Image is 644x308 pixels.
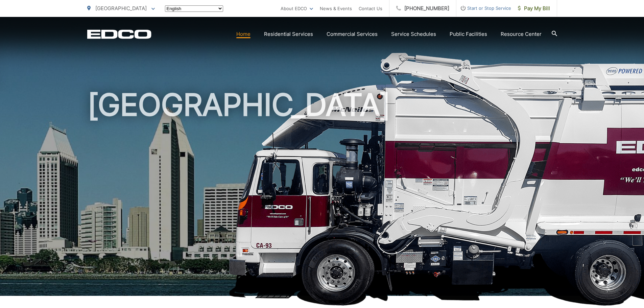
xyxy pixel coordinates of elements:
a: Residential Services [264,30,313,38]
a: Home [236,30,251,38]
a: About EDCO [281,4,313,13]
select: Select a language [165,5,223,12]
a: EDCD logo. Return to the homepage. [87,29,151,39]
span: [GEOGRAPHIC_DATA] [95,5,147,11]
a: Public Facilities [450,30,487,38]
h1: [GEOGRAPHIC_DATA] [87,88,557,302]
a: Commercial Services [327,30,378,38]
a: Contact Us [359,4,382,13]
a: Resource Center [501,30,542,38]
span: Pay My Bill [518,4,550,13]
a: Service Schedules [391,30,436,38]
a: News & Events [320,4,352,13]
